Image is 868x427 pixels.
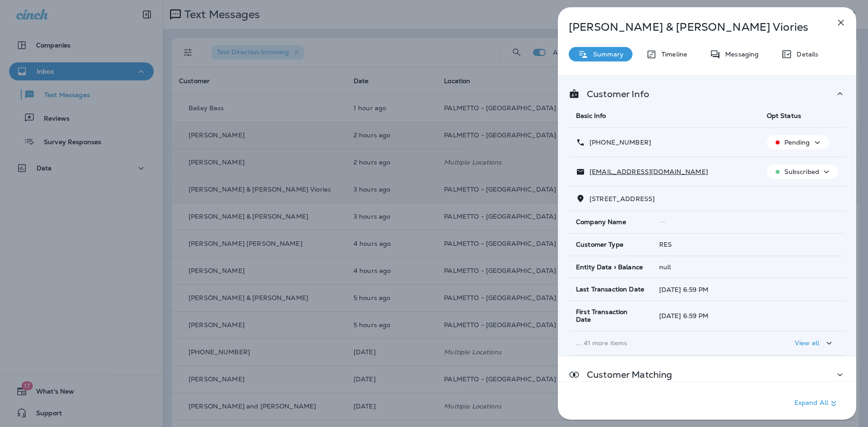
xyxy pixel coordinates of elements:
span: null [659,263,671,271]
p: ... 41 more items [576,339,752,347]
button: Subscribed [767,164,838,179]
span: First Transaction Date [576,308,645,324]
span: [STREET_ADDRESS] [590,195,655,203]
button: Expand All [791,395,843,412]
span: -- [659,218,665,226]
span: Company Name [576,218,626,226]
p: Customer Matching [580,371,672,378]
span: RES [659,240,672,249]
span: Opt Status [767,112,801,120]
span: Entity Data > Balance [576,263,643,271]
p: Expand All [794,398,839,409]
span: Customer Type [576,241,623,249]
p: [EMAIL_ADDRESS][DOMAIN_NAME] [585,168,708,175]
p: Details [792,51,818,58]
p: Customer Info [580,90,649,98]
p: Summary [589,51,623,58]
p: Pending [784,139,810,146]
p: [PHONE_NUMBER] [585,139,651,146]
span: Last Transaction Date [576,286,644,293]
span: Basic Info [576,112,606,120]
p: Timeline [657,51,687,58]
button: Pending [767,135,829,150]
span: [DATE] 6:59 PM [659,286,709,294]
button: View all [791,335,838,352]
span: [DATE] 6:59 PM [659,312,709,320]
p: Subscribed [784,168,819,175]
p: View all [795,339,819,347]
p: [PERSON_NAME] & [PERSON_NAME] Viories [569,21,816,33]
p: Messaging [721,51,759,58]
